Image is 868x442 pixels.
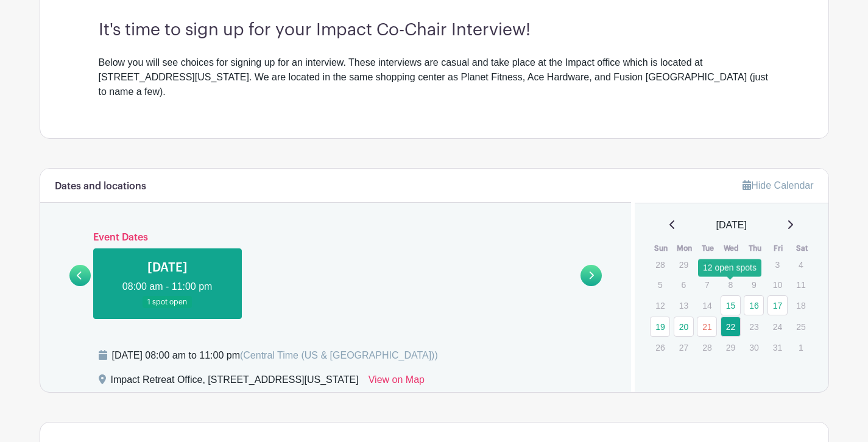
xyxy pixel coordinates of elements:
[696,242,720,254] th: Tue
[767,242,791,254] th: Fri
[790,242,814,254] th: Sat
[99,55,770,99] div: Below you will see choices for signing up for an interview. These interviews are casual and take ...
[91,232,581,244] h6: Event Dates
[767,338,788,357] p: 31
[791,338,811,357] p: 1
[791,296,811,315] p: 18
[650,338,670,357] p: 26
[767,255,788,274] p: 3
[721,317,741,337] a: 22
[649,242,673,254] th: Sun
[767,275,788,294] p: 10
[673,242,697,254] th: Mon
[697,338,717,357] p: 28
[744,295,764,315] a: 16
[791,317,811,336] p: 25
[674,338,694,357] p: 27
[721,338,741,357] p: 29
[721,275,741,294] p: 8
[650,317,670,337] a: 19
[743,242,767,254] th: Thu
[716,218,747,233] span: [DATE]
[721,295,741,315] a: 15
[240,350,438,360] span: (Central Time (US & [GEOGRAPHIC_DATA]))
[697,317,717,337] a: 21
[55,181,146,192] h6: Dates and locations
[744,275,764,294] p: 9
[697,255,717,274] p: 30
[791,255,811,274] p: 4
[650,275,670,294] p: 5
[369,373,425,392] a: View on Map
[674,275,694,294] p: 6
[697,296,717,315] p: 14
[791,275,811,294] p: 11
[674,296,694,315] p: 13
[697,275,717,294] p: 7
[111,373,359,392] div: Impact Retreat Office, [STREET_ADDRESS][US_STATE]
[650,255,670,274] p: 28
[674,317,694,337] a: 20
[743,180,813,191] a: Hide Calendar
[698,259,761,276] div: 12 open spots
[650,296,670,315] p: 12
[744,317,764,336] p: 23
[767,295,788,315] a: 17
[99,20,770,41] h3: It's time to sign up for your Impact Co-Chair Interview!
[720,242,744,254] th: Wed
[767,317,788,336] p: 24
[112,348,438,363] div: [DATE] 08:00 am to 11:00 pm
[744,338,764,357] p: 30
[674,255,694,274] p: 29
